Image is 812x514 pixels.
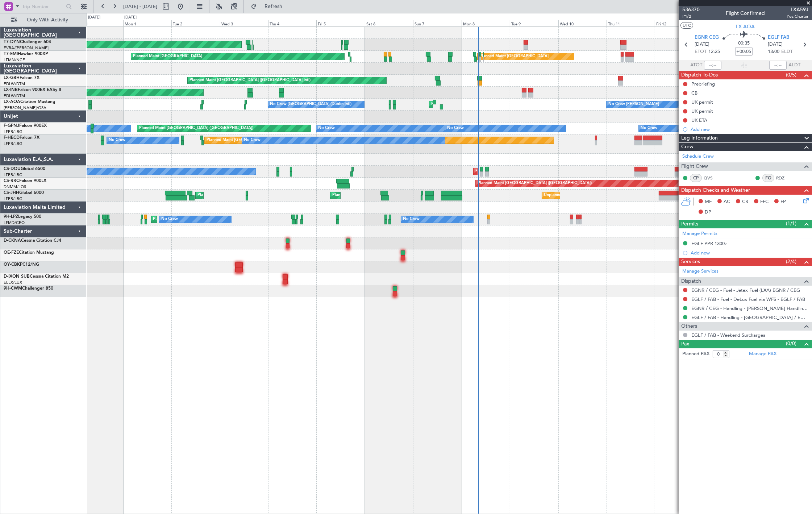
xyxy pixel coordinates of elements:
span: FFC [760,198,769,206]
a: Manage Services [682,268,719,275]
a: EDLW/DTM [4,93,25,99]
span: EGNR CEG [695,34,719,41]
span: [DATE] [768,41,783,48]
span: CR [742,198,748,206]
span: Flight Crew [681,162,708,171]
div: Tue 2 [171,20,220,26]
button: Refresh [247,1,291,12]
div: EGLF PPR 1300z [691,240,727,246]
a: T7-EMIHawker 900XP [4,52,48,56]
span: Refresh [258,4,289,9]
div: No Crew [244,135,261,146]
div: Thu 11 [607,20,655,26]
span: ALDT [788,62,800,69]
span: ELDT [781,48,793,55]
a: Manage PAX [749,351,776,358]
span: 9H-CWM [4,286,22,291]
span: (2/4) [786,258,796,265]
a: [PERSON_NAME]/QSA [4,105,46,111]
div: No Crew [641,123,657,134]
div: FO [762,174,774,182]
span: 13:00 [768,48,779,55]
span: Dispatch Checks and Weather [681,186,750,195]
span: ATOT [690,62,702,69]
span: DP [705,209,711,216]
label: Planned PAX [682,351,709,358]
a: LFPB/LBG [4,172,22,178]
a: ELLX/LUX [4,280,22,285]
div: No Crew [318,123,335,134]
a: EGNR / CEG - Fuel - Jetex Fuel (LXA) EGNR / CEG [691,287,800,293]
span: F-HECD [4,136,20,140]
div: CP [690,174,702,182]
div: UK permit [691,99,713,105]
div: UK ETA [691,117,707,123]
span: P1/2 [682,13,700,20]
div: Thu 4 [268,20,316,26]
a: T7-DYNChallenger 604 [4,40,51,44]
a: EVRA/[PERSON_NAME] [4,45,49,51]
span: CS-DOU [4,167,21,171]
span: OY-CBK [4,262,20,267]
div: Sun 31 [75,20,123,26]
span: OE-FZE [4,250,19,255]
span: T7-EMI [4,52,18,56]
div: No Crew [161,214,178,225]
a: LFMD/CEQ [4,220,25,225]
div: Mon 8 [462,20,510,26]
div: Planned Maint [GEOGRAPHIC_DATA] ([GEOGRAPHIC_DATA]) [431,99,545,110]
div: Wed 10 [558,20,607,26]
span: Dispatch To-Dos [681,71,718,79]
a: EDLW/DTM [4,81,25,87]
a: EGLF / FAB - Handling - [GEOGRAPHIC_DATA] / EGLF / FAB [691,314,808,320]
a: EGLF / FAB - Weekend Surcharges [691,332,765,338]
a: Manage Permits [682,230,717,237]
a: CS-RRCFalcon 900LX [4,179,46,183]
div: Sat 6 [365,20,413,26]
span: Others [681,322,697,331]
span: D-CKNA [4,239,21,243]
a: F-HECDFalcon 7X [4,136,39,140]
span: (0/5) [786,71,796,79]
span: Crew [681,143,694,151]
a: EGNR / CEG - Handling - [PERSON_NAME] Handling Services EGNR / CEG [691,305,808,311]
a: CS-JHHGlobal 6000 [4,191,44,195]
a: 9H-CWMChallenger 850 [4,286,53,291]
div: [DATE] [88,14,100,21]
div: UK permit [691,108,713,114]
a: 9H-LPZLegacy 500 [4,215,41,219]
div: Prebriefing [691,81,715,87]
a: LFPB/LBG [4,129,22,134]
div: Fri 5 [316,20,365,26]
span: CS-JHH [4,191,19,195]
a: LFPB/LBG [4,196,22,202]
div: Planned Maint [GEOGRAPHIC_DATA] ([GEOGRAPHIC_DATA]) [197,190,312,201]
span: ETOT [695,48,707,55]
span: EGLF FAB [768,34,789,41]
a: OE-FZECitation Mustang [4,250,54,255]
span: Pos Charter [787,13,808,20]
div: Planned Maint [GEOGRAPHIC_DATA] ([GEOGRAPHIC_DATA]) [475,166,590,177]
a: EGLF / FAB - Fuel - DeLux Fuel via WFS - EGLF / FAB [691,296,805,302]
div: No Crew [GEOGRAPHIC_DATA] (Dublin Intl) [270,99,351,110]
span: Only With Activity [19,17,76,22]
div: Tue 9 [510,20,558,26]
span: LX-INB [4,88,18,92]
span: [DATE] [695,41,709,48]
div: Planned Maint [GEOGRAPHIC_DATA] [479,51,549,62]
div: Planned Maint [GEOGRAPHIC_DATA] ([GEOGRAPHIC_DATA]) [207,135,321,146]
span: 12:25 [708,48,720,55]
div: Add new [691,126,808,132]
a: D-CKNACessna Citation CJ4 [4,239,61,243]
div: Planned Maint [GEOGRAPHIC_DATA] ([GEOGRAPHIC_DATA]) [332,190,446,201]
span: Pax [681,340,689,348]
button: Only With Activity [8,14,79,26]
span: (0/0) [786,340,796,347]
span: Permits [681,220,698,228]
div: Planned Maint [GEOGRAPHIC_DATA] [133,51,202,62]
div: Planned Maint [GEOGRAPHIC_DATA] ([GEOGRAPHIC_DATA] Intl) [190,75,311,86]
button: UTC [680,22,693,29]
div: No Crew [403,214,420,225]
div: Planned Maint Nice ([GEOGRAPHIC_DATA]) [153,214,234,225]
span: LXA59J [787,6,808,13]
